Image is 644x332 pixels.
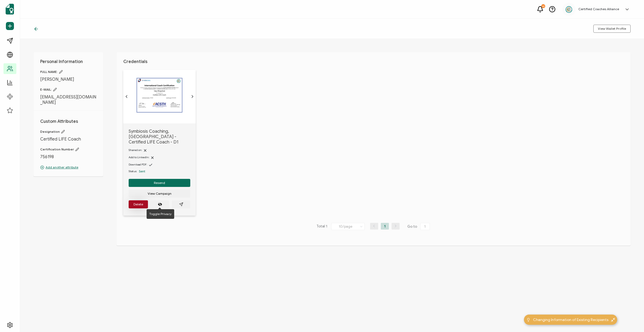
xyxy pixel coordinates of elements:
h5: Certified Coaches Alliance [578,7,619,11]
ion-icon: paper plane outline [179,202,183,206]
h1: Credentials [123,59,624,64]
span: FULL NAME: [40,70,96,74]
img: minimize-icon.svg [611,318,615,322]
span: Designation [40,130,96,134]
img: sertifier-logomark-colored.svg [6,4,14,14]
ion-icon: chevron back outline [124,94,129,99]
button: View Wallet Profile [593,25,631,33]
span: [PERSON_NAME] [40,77,96,82]
span: Total 1 [317,223,327,230]
div: Toggle Privacy [147,209,174,219]
span: [EMAIL_ADDRESS][DOMAIN_NAME] [40,94,96,105]
span: E-MAIL: [40,87,96,92]
iframe: Chat Widget [617,306,644,332]
span: Shared on: [129,148,142,152]
span: Sent [139,169,145,173]
span: Certified LIFE Coach [40,137,96,142]
span: Symbiosis Coaching, [GEOGRAPHIC_DATA] - Certified LIFE Coach - D1 [129,129,190,145]
div: 23 [541,4,545,8]
ion-icon: chevron forward outline [190,94,195,99]
button: Delete [129,200,148,208]
button: Resend [129,179,190,187]
span: Delete [133,203,143,206]
span: Status: [129,169,137,174]
span: Download PDF: [129,163,147,166]
span: Changing Information of Existing Recipients [533,317,608,323]
span: View Wallet Profile [598,27,626,30]
input: Select [331,223,365,230]
span: Certification Number [40,147,96,152]
li: 1 [381,223,389,230]
h1: Personal Information [40,59,96,64]
span: Resend [154,181,165,185]
img: 2aa27aa7-df99-43f9-bc54-4d90c804c2bd.png [565,5,573,13]
span: Add to LinkedIn: [129,156,149,159]
ion-icon: eye off [158,202,162,206]
span: Go to [407,223,431,230]
span: 756198 [40,154,96,160]
p: Add another attribute [40,165,96,170]
button: View Campaign [129,190,190,198]
h1: Custom Attributes [40,119,96,124]
span: View Campaign [148,192,172,195]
